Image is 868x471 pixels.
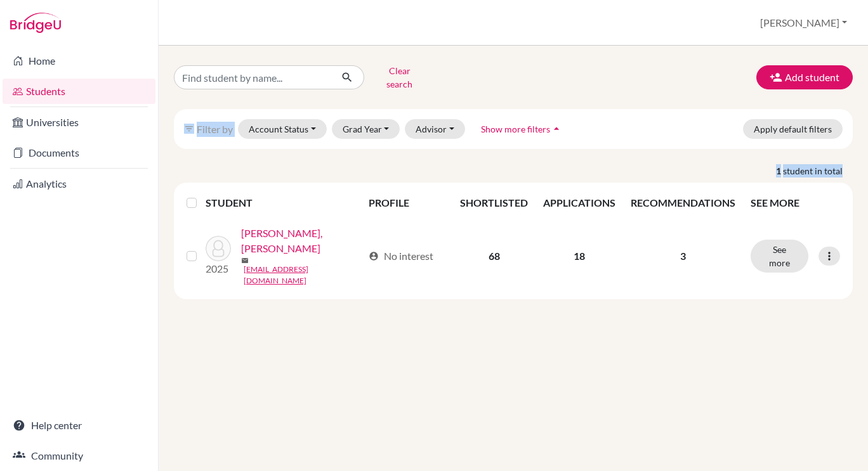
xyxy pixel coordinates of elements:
[743,188,848,218] th: SEE MORE
[241,257,249,264] span: mail
[631,248,735,264] p: 3
[174,65,331,89] input: Find student by name...
[756,65,853,89] button: Add student
[481,124,550,134] span: Show more filters
[405,119,465,139] button: Advisor
[536,188,623,218] th: APPLICATIONS
[550,122,563,135] i: arrow_drop_up
[3,413,155,438] a: Help center
[238,119,327,139] button: Account Status
[197,123,233,135] span: Filter by
[623,188,743,218] th: RECOMMENDATIONS
[206,188,362,218] th: STUDENT
[452,218,536,294] td: 68
[3,48,155,74] a: Home
[369,251,379,261] span: account_circle
[369,248,433,264] div: No interest
[3,171,155,197] a: Analytics
[364,61,435,94] button: Clear search
[3,79,155,104] a: Students
[452,188,536,218] th: SHORTLISTED
[10,13,61,33] img: Bridge-U
[3,443,155,468] a: Community
[206,236,231,261] img: Faisal, Abreshmina
[754,11,853,35] button: [PERSON_NAME]
[743,119,843,139] button: Apply default filters
[776,164,783,177] strong: 1
[470,119,574,139] button: Show more filtersarrow_drop_up
[206,261,231,276] p: 2025
[3,110,155,135] a: Universities
[184,124,194,134] i: filter_list
[751,240,808,273] button: See more
[361,188,452,218] th: PROFILE
[783,164,853,177] span: student in total
[244,264,364,287] a: [EMAIL_ADDRESS][DOMAIN_NAME]
[536,218,623,294] td: 18
[332,119,400,139] button: Grad Year
[241,226,364,256] a: [PERSON_NAME], [PERSON_NAME]
[3,140,155,165] a: Documents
